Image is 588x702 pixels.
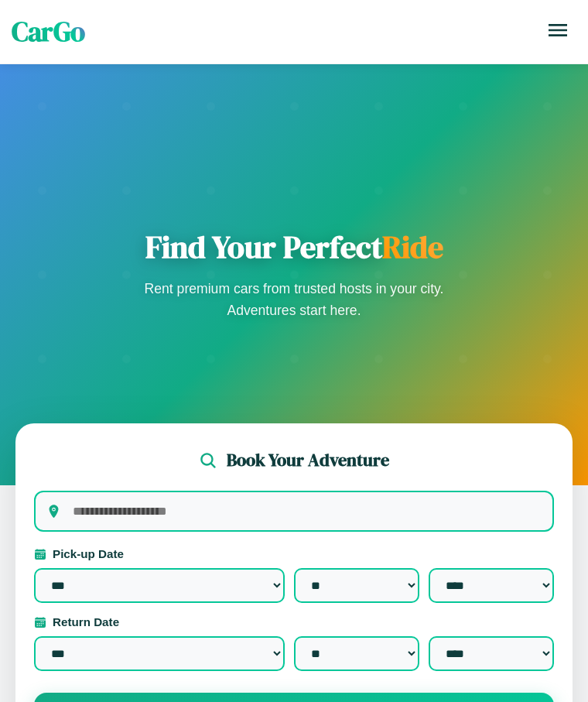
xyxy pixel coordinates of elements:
label: Return Date [34,615,554,628]
h2: Book Your Adventure [227,448,389,472]
p: Rent premium cars from trusted hosts in your city. Adventures start here. [139,278,449,321]
label: Pick-up Date [34,547,554,560]
span: Ride [382,226,443,268]
h1: Find Your Perfect [139,228,449,265]
span: CarGo [12,13,85,50]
